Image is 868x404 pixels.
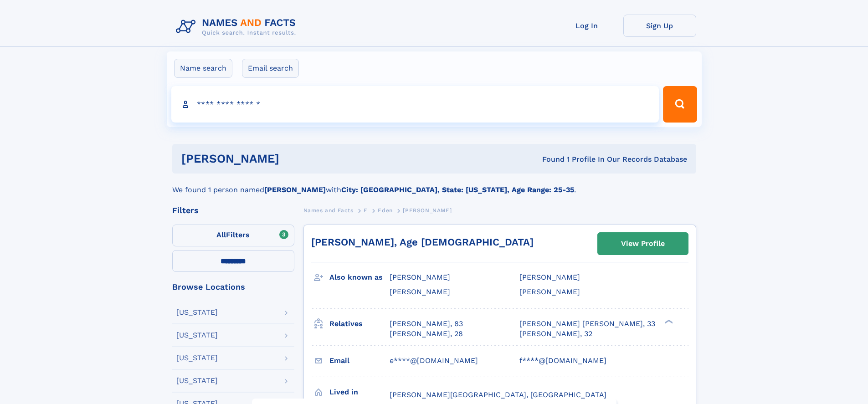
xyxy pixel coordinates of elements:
[519,273,580,281] span: [PERSON_NAME]
[264,185,326,194] b: [PERSON_NAME]
[174,59,232,78] label: Name search
[519,329,592,339] a: [PERSON_NAME], 32
[390,390,606,399] span: [PERSON_NAME][GEOGRAPHIC_DATA], [GEOGRAPHIC_DATA]
[519,319,655,329] a: [PERSON_NAME] [PERSON_NAME], 33
[329,270,390,285] h3: Also known as
[242,59,299,78] label: Email search
[172,283,294,291] div: Browse Locations
[172,174,696,195] div: We found 1 person named with .
[176,309,218,316] div: [US_STATE]
[663,86,697,123] button: Search Button
[621,233,665,254] div: View Profile
[329,353,390,368] h3: Email
[403,207,452,214] span: [PERSON_NAME]
[303,205,354,216] a: Names and Facts
[329,316,390,332] h3: Relatives
[329,384,390,400] h3: Lived in
[341,185,574,194] b: City: [GEOGRAPHIC_DATA], State: [US_STATE], Age Range: 25-35
[411,154,687,164] div: Found 1 Profile In Our Records Database
[390,329,463,339] a: [PERSON_NAME], 28
[364,207,368,214] span: E
[176,377,218,384] div: [US_STATE]
[172,225,294,246] label: Filters
[623,15,696,37] a: Sign Up
[550,15,623,37] a: Log In
[598,233,688,255] a: View Profile
[663,318,673,324] div: ❯
[378,205,392,216] a: Eden
[176,354,218,362] div: [US_STATE]
[176,332,218,339] div: [US_STATE]
[390,319,463,329] a: [PERSON_NAME], 83
[390,273,450,281] span: [PERSON_NAME]
[364,205,368,216] a: E
[519,287,580,296] span: [PERSON_NAME]
[311,236,534,248] a: [PERSON_NAME], Age [DEMOGRAPHIC_DATA]
[172,15,303,39] img: Logo Names and Facts
[216,230,226,239] span: All
[181,153,411,164] h1: [PERSON_NAME]
[378,207,392,214] span: Eden
[171,86,659,123] input: search input
[390,287,450,296] span: [PERSON_NAME]
[172,206,294,215] div: Filters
